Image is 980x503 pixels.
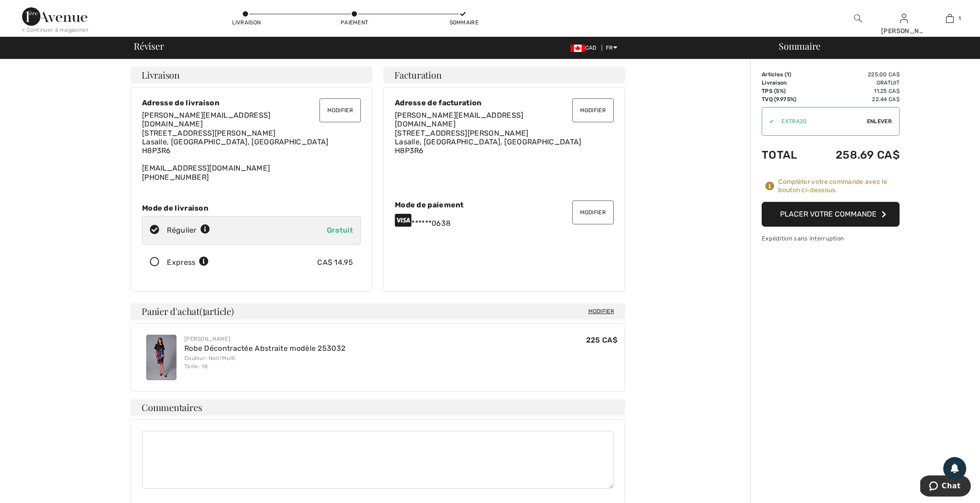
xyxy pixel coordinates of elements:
span: Réviser [134,41,164,51]
div: Mode de livraison [142,204,361,212]
div: Régulier [167,225,210,236]
img: 1ère Avenue [22,7,87,26]
a: 1 [927,13,972,24]
span: 1 [786,71,789,78]
img: Mon panier [946,13,954,24]
span: ( article) [199,305,234,317]
td: 22.44 CA$ [811,95,900,103]
td: Livraison [762,79,811,87]
td: Total [762,139,811,171]
td: Gratuit [811,79,900,87]
td: Articles ( ) [762,70,811,79]
div: Sommaire [768,41,974,51]
div: Sommaire [450,18,477,27]
img: Canadian Dollar [570,45,585,52]
h4: Panier d'achat [131,303,625,320]
div: Adresse de facturation [395,98,614,107]
div: CA$ 14.95 [317,257,353,268]
button: Modifier [319,98,361,122]
h4: Commentaires [131,399,625,416]
div: Express [167,257,209,268]
a: Robe Décontractée Abstraite modèle 253032 [184,344,345,353]
td: 258.69 CA$ [811,139,900,171]
span: [STREET_ADDRESS][PERSON_NAME] Lasalle, [GEOGRAPHIC_DATA], [GEOGRAPHIC_DATA] H8P3R6 [395,129,581,155]
div: Livraison [232,18,260,27]
div: ✔ [762,117,774,126]
td: TPS (5%) [762,87,811,95]
span: [STREET_ADDRESS][PERSON_NAME] Lasalle, [GEOGRAPHIC_DATA], [GEOGRAPHIC_DATA] H8P3R6 [142,129,329,155]
span: 1 [202,304,205,316]
span: Livraison [142,70,180,80]
div: Adresse de livraison [142,98,361,107]
div: Couleur: Noir/Multi Taille: 18 [184,354,345,371]
span: FR [606,45,617,51]
div: Compléter votre commande avec le bouton ci-dessous. [778,178,900,194]
div: < Continuer à magasiner [22,26,89,34]
div: Expédition sans interruption [762,234,900,243]
button: Modifier [572,200,614,224]
div: Paiement [341,18,368,27]
div: [EMAIL_ADDRESS][DOMAIN_NAME] [PHONE_NUMBER] [142,111,361,182]
iframe: Ouvre un widget dans lequel vous pouvez chatter avec l’un de nos agents [920,475,971,498]
a: Se connecter [900,14,908,23]
button: Placer votre commande [762,202,900,227]
td: TVQ (9.975%) [762,95,811,103]
span: CAD [570,45,600,51]
div: [PERSON_NAME] [881,26,926,36]
span: Enlever [867,117,892,126]
td: 225.00 CA$ [811,70,900,79]
img: Robe Décontractée Abstraite modèle 253032 [146,335,177,380]
td: 11.25 CA$ [811,87,900,95]
span: [PERSON_NAME] [EMAIL_ADDRESS][DOMAIN_NAME] [142,111,270,128]
textarea: Commentaires [142,431,614,489]
div: [PERSON_NAME] [184,335,345,343]
span: 225 CA$ [586,336,617,344]
span: 1 [958,14,961,23]
input: Code promo [774,108,867,135]
span: [PERSON_NAME] [EMAIL_ADDRESS][DOMAIN_NAME] [395,111,523,128]
span: Modifier [588,307,614,316]
span: Gratuit [327,226,353,234]
img: Mes infos [900,13,908,24]
button: Modifier [572,98,614,122]
div: Mode de paiement [395,200,614,209]
span: Facturation [394,70,442,80]
img: recherche [854,13,862,24]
